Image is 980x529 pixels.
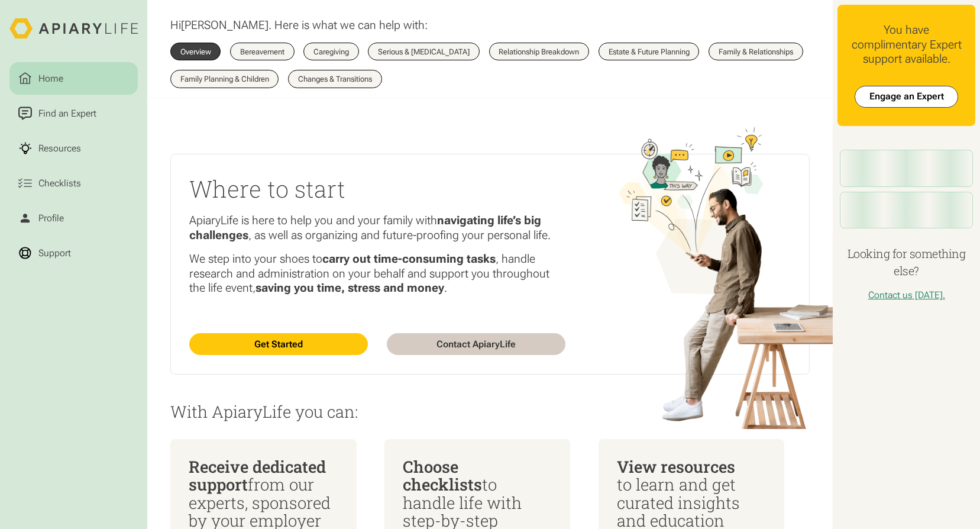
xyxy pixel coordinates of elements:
a: Profile [9,202,138,234]
a: Resources [9,132,138,164]
p: ApiaryLife is here to help you and your family with , as well as organizing and future-proofing y... [189,214,565,243]
a: Overview [170,43,221,61]
div: Support [36,246,73,260]
div: Bereavement [240,48,284,56]
a: Changes & Transitions [288,70,381,88]
p: We step into your shoes to , handle research and administration on your behalf and support you th... [189,252,565,296]
div: Profile [36,211,66,225]
a: Family Planning & Children [170,70,279,88]
span: Receive dedicated support [189,456,326,495]
div: Home [36,72,66,86]
a: Home [9,62,138,95]
span: [PERSON_NAME] [181,18,269,32]
h2: Where to start [189,173,565,205]
a: Serious & [MEDICAL_DATA] [368,43,479,61]
div: Relationship Breakdown [499,48,579,56]
div: Caregiving [313,48,349,56]
div: to learn and get curated insights and education [617,457,766,529]
div: Checklists [36,176,83,191]
div: Find an Expert [36,107,99,121]
div: Serious & [MEDICAL_DATA] [378,48,470,56]
a: Family & Relationships [709,43,803,61]
strong: navigating life’s big challenges [189,214,541,242]
span: Choose checklists [403,456,482,495]
a: Engage an Expert [855,86,958,108]
p: Hi . Here is what we can help with: [170,18,428,33]
p: With ApiaryLife you can: [170,402,810,420]
a: Bereavement [230,43,294,61]
a: Support [9,237,138,269]
a: Contact us [DATE]. [868,289,945,301]
h4: Looking for something else? [837,245,975,280]
strong: saving you time, stress and money [255,281,444,295]
div: You have complimentary Expert support available. [847,23,966,67]
a: Estate & Future Planning [599,43,699,61]
strong: carry out time-consuming tasks [322,252,496,266]
div: Family Planning & Children [180,75,269,83]
a: Contact ApiaryLife [387,333,565,355]
div: Family & Relationships [719,48,793,56]
a: Checklists [9,167,138,199]
span: View resources [617,456,735,477]
a: Relationship Breakdown [489,43,589,61]
a: Find an Expert [9,97,138,130]
div: Changes & Transitions [298,75,372,83]
a: Caregiving [303,43,358,61]
div: Resources [36,141,83,156]
a: Get Started [189,333,368,355]
div: Estate & Future Planning [609,48,690,56]
div: from our experts, sponsored by your employer [189,457,338,529]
